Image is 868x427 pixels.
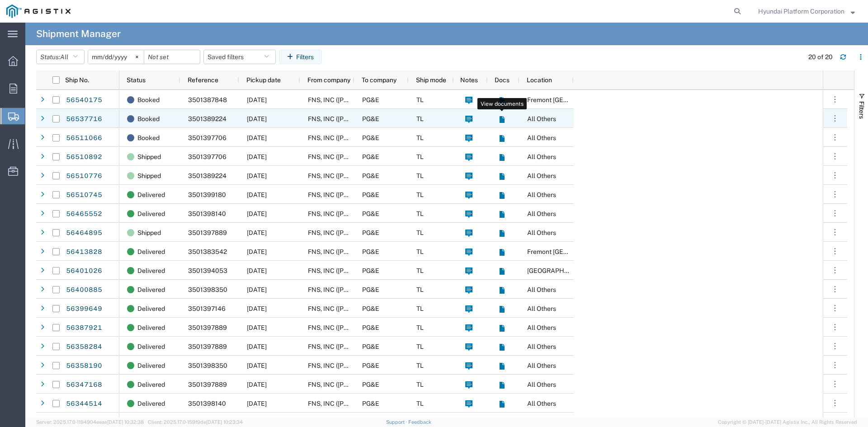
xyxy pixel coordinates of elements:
[758,6,844,16] span: Hyundai Platform Corporation
[362,191,379,198] span: PG&E
[66,150,103,164] a: 56510892
[386,419,409,425] a: Support
[247,305,267,312] span: 08/06/2025
[188,248,227,255] span: 3501383542
[858,101,865,119] span: Filters
[416,305,424,312] span: TL
[247,134,267,141] span: 08/21/2025
[308,96,467,103] span: FNS, INC (Harmon)(C/O Hyundai Corporation)
[188,115,226,122] span: 3501389224
[137,394,165,413] span: Delivered
[527,286,556,293] span: All Others
[416,210,424,217] span: TL
[362,267,379,274] span: PG&E
[137,375,165,394] span: Delivered
[36,419,144,425] span: Server: 2025.17.0-1194904eeae
[247,362,267,369] span: 08/04/2025
[308,381,467,388] span: FNS, INC (Harmon)(C/O Hyundai Corporation)
[362,76,396,84] span: To company
[527,248,618,255] span: Fremont DC
[308,248,467,255] span: FNS, INC (Harmon)(C/O Hyundai Corporation)
[66,283,103,297] a: 56400885
[188,343,227,350] span: 3501397889
[206,419,243,425] span: [DATE] 10:23:34
[460,76,478,84] span: Notes
[137,204,165,223] span: Delivered
[203,50,276,64] button: Saved filters
[308,305,467,312] span: FNS, INC (Harmon)(C/O Hyundai Corporation)
[88,50,144,64] input: Not set
[362,324,379,331] span: PG&E
[416,267,424,274] span: TL
[416,324,424,331] span: TL
[137,147,161,166] span: Shipped
[247,343,267,350] span: 08/05/2025
[527,229,556,236] span: All Others
[36,50,85,64] button: Status:All
[66,226,103,240] a: 56464895
[137,280,165,299] span: Delivered
[247,324,267,331] span: 08/05/2025
[66,302,103,316] a: 56399649
[416,153,424,160] span: TL
[362,153,379,160] span: PG&E
[308,362,467,369] span: FNS, INC (Harmon)(C/O Hyundai Corporation)
[137,299,165,318] span: Delivered
[137,128,160,147] span: Booked
[247,172,267,179] span: 08/20/2025
[188,153,226,160] span: 3501397706
[66,397,103,411] a: 56344514
[137,185,165,204] span: Delivered
[362,286,379,293] span: PG&E
[188,96,227,103] span: 3501387848
[137,90,160,109] span: Booked
[416,172,424,179] span: TL
[247,248,267,255] span: 08/07/2025
[137,356,165,375] span: Delivered
[308,172,467,179] span: FNS, INC (Harmon)(C/O Hyundai Corporation)
[527,191,556,198] span: All Others
[247,267,267,274] span: 08/07/2025
[247,286,267,293] span: 08/07/2025
[66,359,103,373] a: 56358190
[362,305,379,312] span: PG&E
[308,115,467,122] span: FNS, INC (Harmon)(C/O Hyundai Corporation)
[416,76,446,84] span: Ship mode
[362,115,379,122] span: PG&E
[362,381,379,388] span: PG&E
[137,261,165,280] span: Delivered
[416,286,424,293] span: TL
[416,343,424,350] span: TL
[527,400,556,407] span: All Others
[416,362,424,369] span: TL
[308,229,467,236] span: FNS, INC (Harmon)(C/O Hyundai Corporation)
[66,188,103,202] a: 56510745
[416,248,424,255] span: TL
[308,134,467,141] span: FNS, INC (Harmon)(C/O Hyundai Corporation)
[416,191,424,198] span: TL
[188,134,226,141] span: 3501397706
[188,305,226,312] span: 3501397146
[308,343,467,350] span: FNS, INC (Harmon)(C/O Hyundai Corporation)
[188,324,227,331] span: 3501397889
[362,400,379,407] span: PG&E
[758,6,855,17] button: Hyundai Platform Corporation
[188,381,227,388] span: 3501397889
[362,343,379,350] span: PG&E
[246,76,281,84] span: Pickup date
[188,229,227,236] span: 3501397889
[188,172,226,179] span: 3501389224
[308,210,467,217] span: FNS, INC (Harmon)(C/O Hyundai Corporation)
[188,267,227,274] span: 3501394053
[247,115,267,122] span: 08/21/2025
[66,112,103,127] a: 56537716
[148,419,243,425] span: Client: 2025.17.0-159f9de
[527,153,556,160] span: All Others
[137,109,160,128] span: Booked
[279,50,322,64] button: Filters
[362,134,379,141] span: PG&E
[362,210,379,217] span: PG&E
[247,96,267,103] span: 08/21/2025
[527,115,556,122] span: All Others
[362,96,379,103] span: PG&E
